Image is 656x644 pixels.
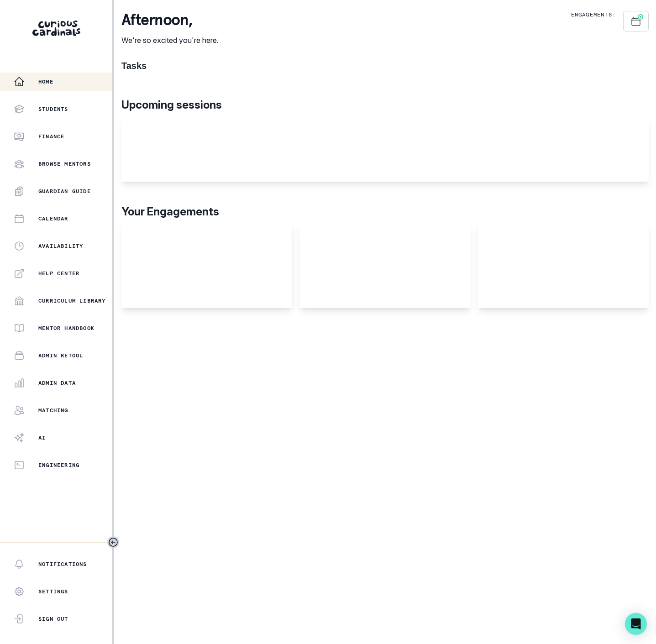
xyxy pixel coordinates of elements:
p: Notifications [38,560,87,568]
p: Availability [38,242,83,250]
p: Your Engagements [121,204,649,220]
p: Matching [38,407,68,414]
p: Browse Mentors [38,160,91,168]
p: Admin Retool [38,352,83,359]
p: AI [38,434,46,441]
img: Curious Cardinals Logo [32,21,80,36]
p: Guardian Guide [38,188,91,195]
p: Sign Out [38,615,68,623]
p: Curriculum Library [38,297,106,304]
button: Schedule Sessions [623,11,649,31]
p: afternoon , [121,11,219,29]
div: Open Intercom Messenger [625,613,647,635]
p: We're so excited you're here. [121,35,219,46]
p: Calendar [38,215,68,222]
p: Upcoming sessions [121,97,649,113]
p: Engagements: [571,11,616,18]
h1: Tasks [121,60,649,71]
p: Engineering [38,461,79,469]
p: Admin Data [38,379,76,387]
p: Mentor Handbook [38,325,94,332]
p: Help Center [38,270,79,277]
p: Finance [38,133,64,140]
p: Students [38,105,68,113]
button: Toggle sidebar [107,536,119,548]
p: Home [38,78,53,85]
p: Settings [38,588,68,595]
